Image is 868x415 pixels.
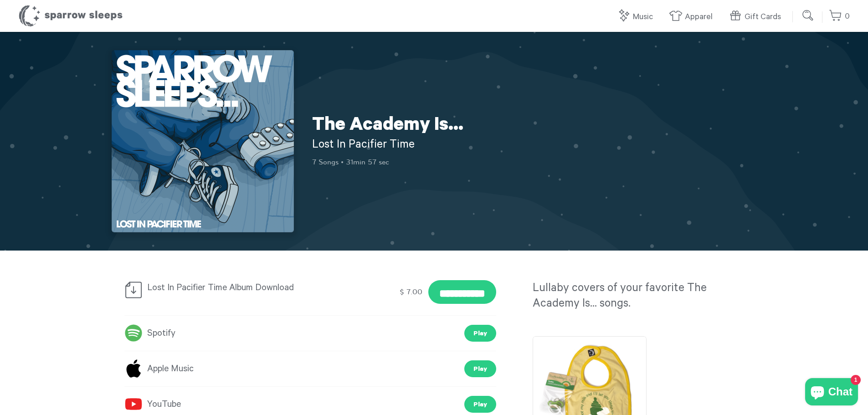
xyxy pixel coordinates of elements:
h1: The Academy Is... [312,115,476,138]
h1: Sparrow Sleeps [18,5,123,27]
input: Submit [799,6,817,25]
a: Music [617,7,657,27]
a: Play [464,360,496,377]
div: $ 7.00 [396,284,426,300]
a: YouTube [124,396,181,413]
h3: Lullaby covers of your favorite The Academy Is... songs. [533,282,744,313]
h2: Lost In Pacifier Time [312,138,476,154]
inbox-online-store-chat: Shopify online store chat [802,378,861,408]
a: Gift Cards [729,7,786,27]
a: Apple Music [124,361,194,377]
a: Play [464,396,496,413]
a: Spotify [124,325,175,342]
p: 7 Songs • 31min 57 sec [312,157,476,167]
a: Apparel [669,7,717,27]
a: 0 [829,7,850,26]
div: Lost In Pacifier Time Album Download [124,280,316,299]
img: The Academy Is... - Lost In Pacifier Time [112,50,294,232]
a: Play [464,325,496,342]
